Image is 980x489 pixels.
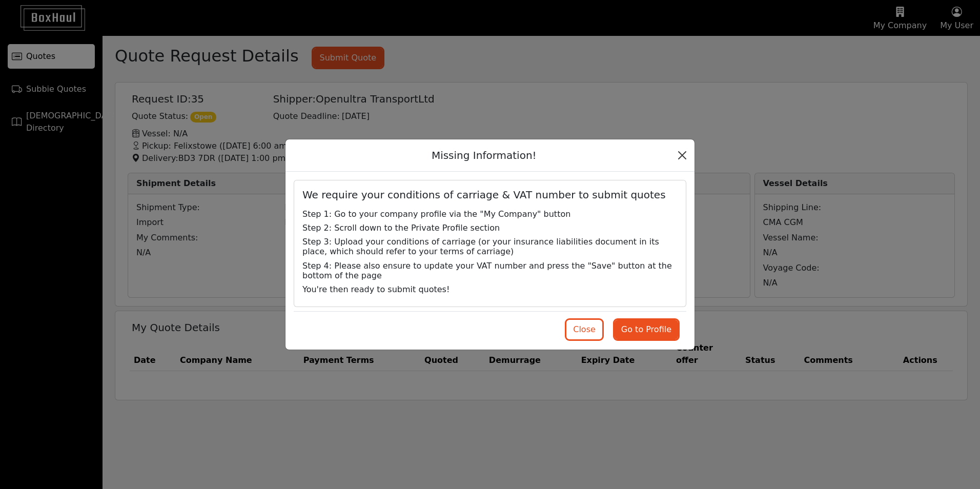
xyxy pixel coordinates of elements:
[296,237,684,256] h6: Step 3:
[296,261,684,280] h6: Step 4:
[334,223,500,233] span: Scroll down to the Private Profile section
[302,261,672,280] span: Please also ensure to update your VAT number and press the "Save" button at the bottom of the page
[296,209,684,219] h6: Step 1:
[674,147,690,164] button: Close
[302,189,678,201] h5: We require your conditions of carriage & VAT number to submit quotes
[294,148,674,163] h1: Missing Information!
[296,284,684,294] h6: You're then ready to submit quotes!
[334,209,570,219] span: Go to your company profile via the "My Company" button
[302,237,659,256] span: Upload your conditions of carriage (or your insurance liabilities document in its place, which sh...
[606,320,678,339] a: Close
[566,320,602,339] button: Close
[296,223,684,233] h6: Step 2:
[615,320,678,339] button: Close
